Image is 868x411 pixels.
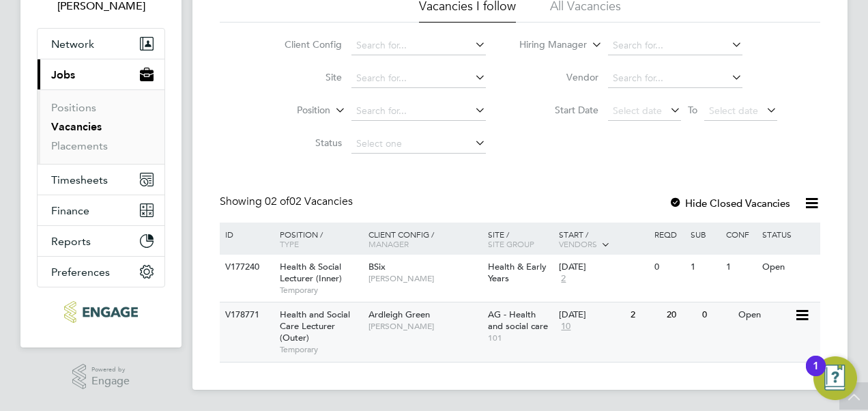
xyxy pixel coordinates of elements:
span: BSix [368,261,386,272]
input: Search for... [608,36,742,55]
label: Hide Closed Vacancies [669,197,790,210]
span: Powered by [91,364,130,375]
span: Temporary [280,285,362,296]
span: Select date [613,104,662,117]
div: 1 [723,255,758,280]
div: Client Config / [365,223,484,255]
a: Go to home page [37,301,165,323]
button: Jobs [38,59,164,89]
span: Vendors [559,238,597,249]
span: Preferences [51,266,110,279]
span: Site Group [488,238,534,249]
span: Engage [91,375,130,387]
div: ID [222,223,270,246]
button: Reports [38,226,164,256]
span: Manager [368,238,409,249]
input: Search for... [351,69,486,88]
div: [DATE] [559,309,624,321]
div: Start / [555,223,651,257]
div: V177240 [222,255,270,280]
label: Vendor [520,71,598,83]
span: Type [280,238,299,249]
span: 10 [559,321,573,332]
span: 02 of [265,195,289,208]
span: Reports [51,235,91,248]
input: Search for... [608,69,742,88]
span: 101 [488,332,553,343]
label: Start Date [520,104,598,116]
span: AG - Health and social care [488,309,548,332]
div: 2 [627,302,663,328]
span: 2 [559,273,568,285]
div: V178771 [222,302,270,328]
a: Vacancies [51,120,102,133]
label: Status [263,137,342,149]
div: Open [735,302,794,328]
span: [PERSON_NAME] [368,321,481,332]
button: Timesheets [38,165,164,195]
span: Temporary [280,344,362,355]
input: Select one [351,134,486,154]
input: Search for... [351,102,486,121]
label: Site [263,71,342,83]
span: Network [51,38,94,51]
a: Positions [51,101,96,114]
span: Health & Social Lecturer (Inner) [280,261,342,284]
span: Select date [709,104,758,117]
span: [PERSON_NAME] [368,273,481,284]
div: Open [759,255,818,280]
a: Placements [51,139,108,152]
img: ncclondon-logo-retina.png [64,301,137,323]
div: 1 [687,255,723,280]
span: Health and Social Care Lecturer (Outer) [280,309,350,343]
div: Conf [723,223,758,246]
span: Finance [51,204,89,217]
div: Showing [220,195,356,209]
label: Position [252,104,330,117]
div: Sub [687,223,723,246]
button: Preferences [38,257,164,287]
div: 20 [663,302,699,328]
span: 02 Vacancies [265,195,353,208]
div: 0 [651,255,686,280]
input: Search for... [351,36,486,55]
div: Reqd [651,223,686,246]
span: Jobs [51,68,75,81]
span: Ardleigh Green [368,309,430,320]
button: Network [38,29,164,59]
div: Site / [484,223,556,255]
button: Finance [38,195,164,225]
span: Health & Early Years [488,261,547,284]
div: 0 [699,302,734,328]
span: Timesheets [51,173,108,186]
div: 1 [813,366,819,384]
button: Open Resource Center, 1 new notification [813,356,857,400]
a: Powered byEngage [72,364,130,390]
div: Position / [270,223,365,255]
div: [DATE] [559,261,648,273]
div: Status [759,223,818,246]
label: Hiring Manager [508,38,587,52]
span: To [684,101,701,119]
div: Jobs [38,89,164,164]
label: Client Config [263,38,342,51]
